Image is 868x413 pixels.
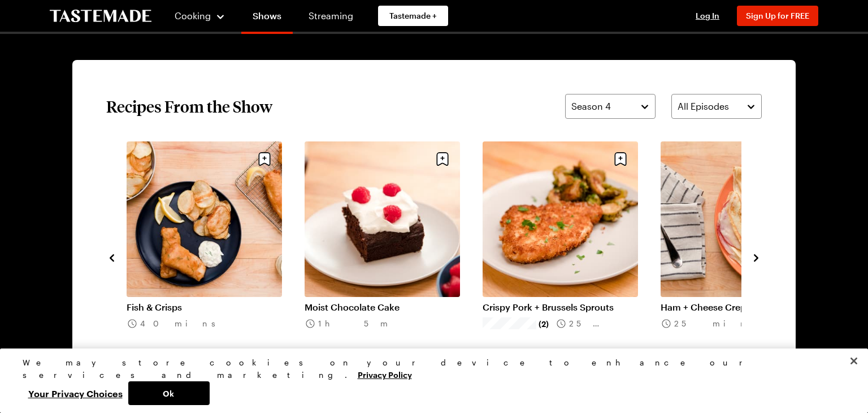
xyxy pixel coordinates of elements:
span: Cooking [175,10,211,21]
a: Crispy Pork + Brussels Sprouts [483,302,638,313]
span: Sign Up for FREE [746,11,809,20]
a: Fish & Crisps [127,302,282,313]
span: All Episodes [678,100,729,113]
div: 9 / 30 [127,141,305,373]
button: navigate to previous item [106,250,118,264]
span: Log In [696,11,719,20]
div: Privacy [23,356,836,405]
button: Cooking [174,2,225,29]
button: Save recipe [610,148,631,170]
button: Save recipe [254,148,275,170]
a: Moist Chocolate Cake [305,302,460,313]
button: Close [841,349,866,373]
a: Shows [241,2,293,34]
button: Ok [128,381,210,405]
button: Season 4 [565,94,656,119]
a: Ham + Cheese Crepes [661,302,816,313]
button: Sign Up for FREE [737,6,818,26]
a: To Tastemade Home Page [50,10,151,23]
div: 11 / 30 [483,141,661,373]
div: 12 / 30 [661,141,839,373]
span: Season 4 [571,100,611,113]
button: Log In [685,10,730,21]
button: All Episodes [671,94,762,119]
button: Your Privacy Choices [23,381,128,405]
a: Tastemade + [378,6,448,26]
div: 10 / 30 [305,141,483,373]
span: Tastemade + [389,10,437,21]
button: Save recipe [432,148,453,170]
button: navigate to next item [750,250,762,264]
div: We may store cookies on your device to enhance our services and marketing. [23,356,836,381]
a: More information about your privacy, opens in a new tab [358,369,412,380]
h2: Recipes From the Show [106,96,272,117]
